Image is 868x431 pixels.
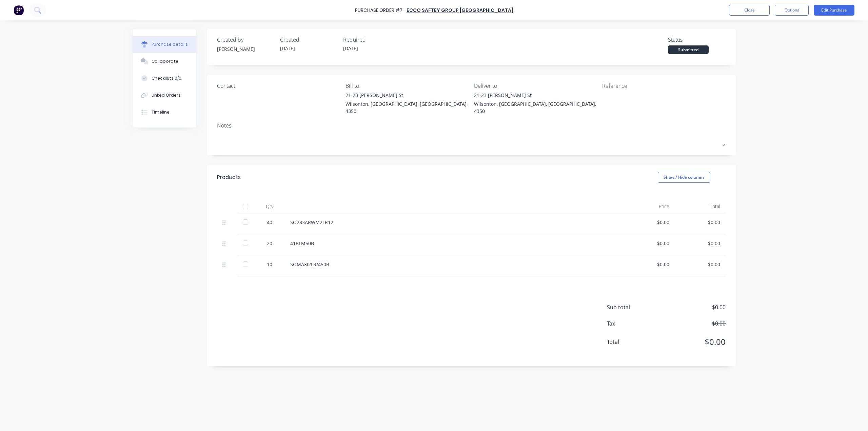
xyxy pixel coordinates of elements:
[217,121,726,130] div: Notes
[629,240,669,247] div: $0.00
[346,100,469,115] div: Wilsonton, [GEOGRAPHIC_DATA], [GEOGRAPHIC_DATA], 4350
[658,303,726,311] span: $0.00
[260,261,279,268] div: 10
[680,219,720,226] div: $0.00
[775,5,809,16] button: Options
[602,82,726,90] div: Reference
[14,5,24,15] img: Factory
[346,82,469,90] div: Bill to
[133,87,196,104] button: Linked Orders
[814,5,854,16] button: Edit Purchase
[729,5,770,16] button: Close
[254,200,285,213] div: Qty
[675,200,726,213] div: Total
[474,82,597,90] div: Deliver to
[152,58,178,64] div: Collaborate
[280,36,338,44] div: Created
[290,261,618,268] div: SOMAXI2LR/450B
[346,92,469,99] div: 21-23 [PERSON_NAME] St
[152,41,188,47] div: Purchase details
[217,173,241,181] div: Products
[290,240,618,247] div: 41BLM50B
[629,219,669,226] div: $0.00
[474,100,597,115] div: Wilsonton, [GEOGRAPHIC_DATA], [GEOGRAPHIC_DATA], 4350
[658,336,726,348] span: $0.00
[133,36,196,53] button: Purchase details
[624,200,675,213] div: Price
[217,36,275,44] div: Created by
[607,303,658,311] span: Sub total
[474,92,597,99] div: 21-23 [PERSON_NAME] St
[680,261,720,268] div: $0.00
[260,219,279,226] div: 40
[133,104,196,121] button: Timeline
[680,240,720,247] div: $0.00
[668,45,709,54] div: Submitted
[133,70,196,87] button: Checklists 0/0
[152,75,181,81] div: Checklists 0/0
[658,172,710,183] button: Show / Hide columns
[217,45,275,53] div: [PERSON_NAME]
[668,36,726,44] div: Status
[407,7,513,14] a: ECCO SAFTEY GROUP [GEOGRAPHIC_DATA]
[629,261,669,268] div: $0.00
[658,319,726,328] span: $0.00
[290,219,618,226] div: SO283ARWM2LR12
[152,109,170,115] div: Timeline
[152,92,181,98] div: Linked Orders
[133,53,196,70] button: Collaborate
[217,82,340,90] div: Contact
[343,36,401,44] div: Required
[355,7,406,14] div: Purchase Order #7 -
[607,319,658,328] span: Tax
[607,338,658,346] span: Total
[260,240,279,247] div: 20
